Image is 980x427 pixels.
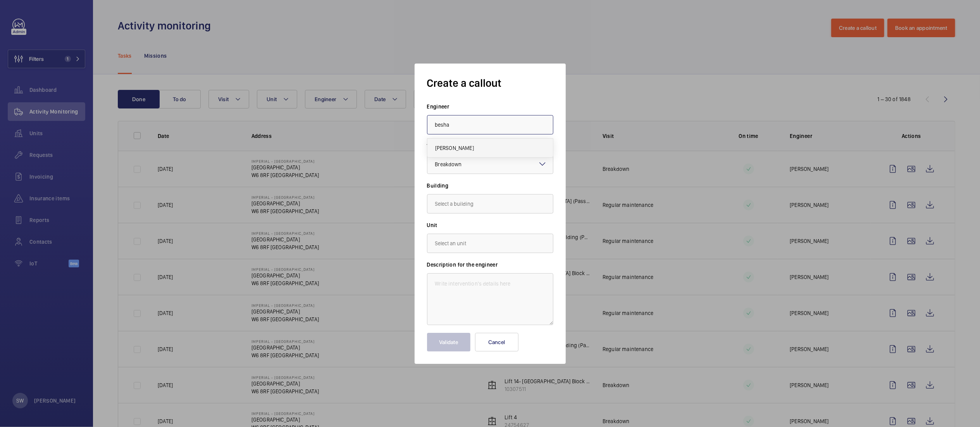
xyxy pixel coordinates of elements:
button: Cancel [475,333,518,351]
label: Building [427,182,553,189]
input: Select an unit [427,234,553,253]
label: Engineer [427,103,553,110]
span: Breakdown [435,161,462,167]
input: Select an engineer [427,115,553,134]
label: Unit [427,221,553,229]
input: Select a building [427,194,553,213]
span: [PERSON_NAME] [435,144,474,152]
button: Validate [427,333,470,351]
label: Description for the engineer [427,261,553,269]
h1: Create a callout [427,76,553,90]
